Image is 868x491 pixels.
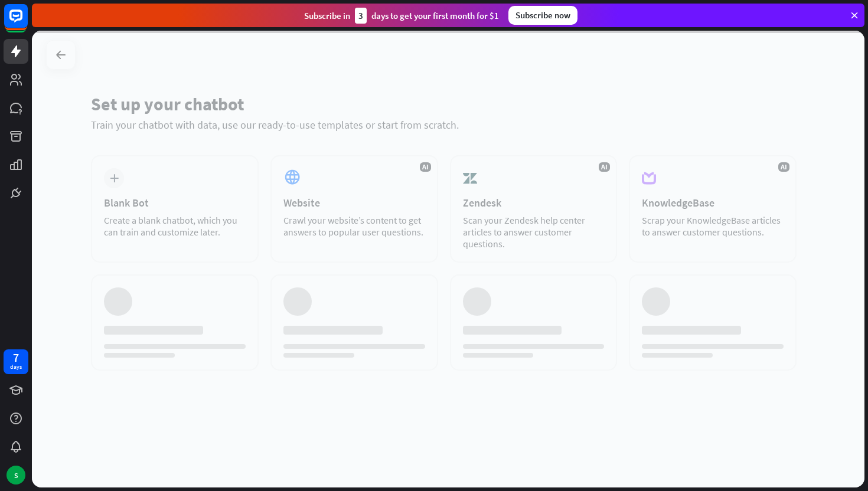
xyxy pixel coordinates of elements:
div: Subscribe in days to get your first month for $1 [304,8,499,24]
div: days [10,363,22,371]
div: Subscribe now [508,6,577,25]
div: 7 [13,352,19,363]
div: S [6,466,25,485]
a: 7 days [4,349,28,374]
div: 3 [355,8,367,24]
